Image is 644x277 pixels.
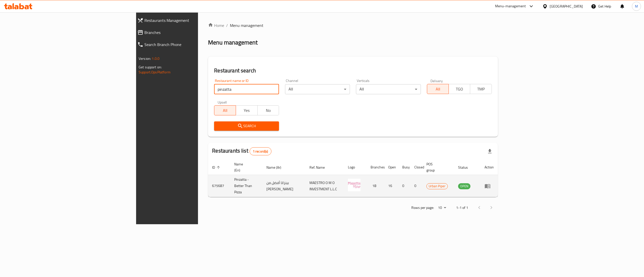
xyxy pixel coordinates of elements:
[266,164,288,170] span: Name (Ar)
[230,22,263,28] span: Menu management
[309,164,331,170] span: Ref. Name
[212,147,271,155] h2: Restaurants list
[214,121,279,131] button: Search
[430,79,443,82] label: Delivery
[139,64,162,70] span: Get support on:
[384,160,398,175] th: Open
[550,4,583,9] div: [GEOGRAPHIC_DATA]
[480,160,498,175] th: Action
[470,84,492,94] button: TMP
[285,84,350,94] div: All
[214,67,492,74] h2: Restaurant search
[214,105,236,115] button: All
[133,14,244,26] a: Restaurants Management
[635,4,638,9] span: M
[367,160,384,175] th: Branches
[456,205,468,211] p: 1-1 of 1
[234,161,256,173] span: Name (En)
[458,183,470,189] span: OPEN
[133,38,244,51] a: Search Branch Phone
[214,84,279,94] input: Search for restaurant name or ID..
[139,69,171,75] a: Support.OpsPlatform
[451,85,468,93] span: TGO
[449,84,470,94] button: TGO
[472,85,490,93] span: TMP
[427,84,449,94] button: All
[384,175,398,197] td: 16
[344,160,367,175] th: Logo
[208,160,498,197] table: enhanced table
[305,175,344,197] td: MAESTRO O M O INVESTMENT L.L.C
[367,175,384,197] td: 18
[257,105,279,115] button: No
[250,149,271,154] span: 1 record(s)
[411,205,434,211] p: Rows per page:
[218,123,275,129] span: Search
[398,175,410,197] td: 0
[348,179,360,191] img: Pinzatta - Better Than Pizza
[212,164,222,170] span: ID
[260,107,277,114] span: No
[495,3,526,9] div: Menu-management
[133,26,244,38] a: Branches
[144,17,240,23] span: Restaurants Management
[398,160,410,175] th: Busy
[410,160,422,175] th: Closed
[356,84,421,94] div: All
[458,164,474,170] span: Status
[236,105,258,115] button: Yes
[230,175,262,197] td: Pinzatta - Better Than Pizza
[410,175,422,197] td: 0
[426,161,448,173] span: POS group
[144,29,240,35] span: Branches
[250,147,271,155] div: Total records count
[484,145,496,157] div: Export file
[216,107,234,114] span: All
[427,183,448,189] span: Urban Piper
[144,41,240,48] span: Search Branch Phone
[208,22,498,28] nav: breadcrumb
[139,55,151,62] span: Version:
[429,85,447,93] span: All
[218,100,227,104] label: Upsell
[262,175,305,197] td: بينزاتا أفضل من [PERSON_NAME]
[436,204,448,212] div: Rows per page:
[152,55,159,62] span: 1.0.0
[238,107,256,114] span: Yes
